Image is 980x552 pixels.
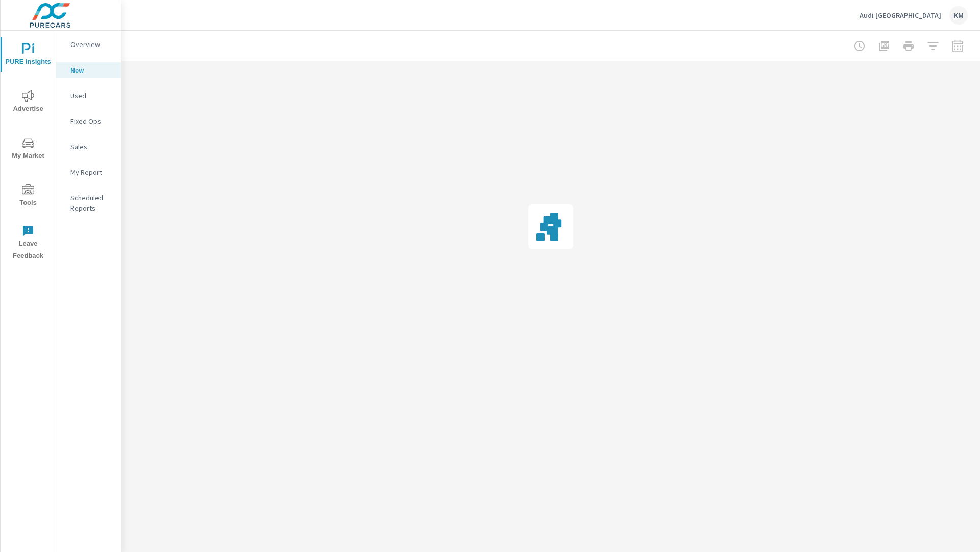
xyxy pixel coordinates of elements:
[70,39,113,50] p: Overview
[56,139,121,154] div: Sales
[70,142,113,152] p: Sales
[56,165,121,180] div: My Report
[70,65,113,75] p: New
[4,225,53,262] span: Leave Feedback
[56,113,121,129] div: Fixed Ops
[56,37,121,52] div: Overview
[70,116,113,126] p: Fixed Ops
[860,11,941,20] p: Audi [GEOGRAPHIC_DATA]
[1,31,56,266] div: nav menu
[4,43,53,68] span: PURE Insights
[56,190,121,216] div: Scheduled Reports
[4,90,53,115] span: Advertise
[56,88,121,103] div: Used
[70,193,113,213] p: Scheduled Reports
[4,184,53,209] span: Tools
[949,6,968,25] div: KM
[70,90,113,101] p: Used
[4,137,53,162] span: My Market
[56,62,121,78] div: New
[70,167,113,177] p: My Report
